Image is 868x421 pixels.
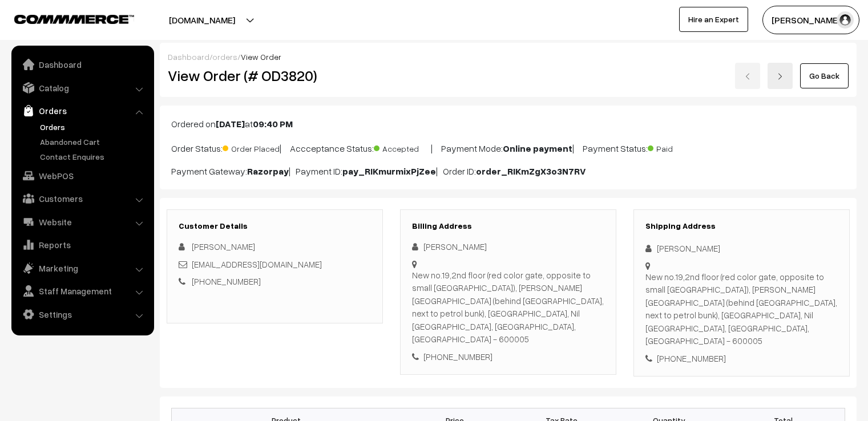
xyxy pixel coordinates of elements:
div: [PERSON_NAME] [412,240,604,253]
a: Contact Enquires [37,151,150,163]
a: [PHONE_NUMBER] [192,276,261,286]
button: [PERSON_NAME] [762,6,859,34]
a: Customers [14,188,150,209]
p: Payment Gateway: | Payment ID: | Order ID: [171,164,845,178]
a: Staff Management [14,281,150,301]
a: Website [14,212,150,232]
div: / / [168,51,849,63]
a: Marketing [14,258,150,278]
a: orders [212,52,237,62]
span: Paid [648,140,705,155]
a: Orders [14,100,150,121]
span: View Order [241,52,281,62]
div: [PHONE_NUMBER] [645,352,838,365]
button: [DOMAIN_NAME] [129,6,275,34]
a: Hire an Expert [679,7,748,32]
a: Dashboard [168,52,209,62]
img: COMMMERCE [14,15,134,23]
h3: Shipping Address [645,221,838,231]
h3: Customer Details [179,221,371,231]
img: right-arrow.png [777,73,784,80]
b: Online payment [503,143,572,154]
a: Settings [14,304,150,325]
div: [PERSON_NAME] [645,242,838,255]
h3: Billing Address [412,221,604,231]
p: Ordered on at [171,117,845,131]
span: Order Placed [223,140,280,155]
b: 09:40 PM [253,118,293,129]
a: Abandoned Cart [37,136,150,148]
span: [PERSON_NAME] [192,241,255,252]
a: COMMMERCE [14,11,114,25]
b: pay_RIKmurmixPjZee [342,165,436,177]
b: [DATE] [216,118,245,129]
div: New no.19,2nd floor (red color gate, opposite to small [GEOGRAPHIC_DATA]), [PERSON_NAME][GEOGRAPH... [412,269,604,346]
a: Dashboard [14,54,150,75]
a: [EMAIL_ADDRESS][DOMAIN_NAME] [192,259,322,269]
a: Orders [37,121,150,133]
div: New no.19,2nd floor (red color gate, opposite to small [GEOGRAPHIC_DATA]), [PERSON_NAME][GEOGRAPH... [645,270,838,347]
a: Reports [14,234,150,255]
span: Accepted [374,140,431,155]
b: order_RIKmZgX3o3N7RV [476,165,586,177]
div: [PHONE_NUMBER] [412,350,604,363]
a: WebPOS [14,165,150,186]
a: Go Back [800,63,849,88]
p: Order Status: | Accceptance Status: | Payment Mode: | Payment Status: [171,140,845,155]
h2: View Order (# OD3820) [168,67,383,84]
a: Catalog [14,78,150,98]
img: user [837,11,854,29]
b: Razorpay [247,165,289,177]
